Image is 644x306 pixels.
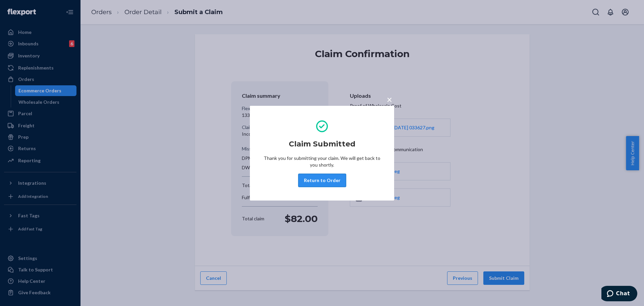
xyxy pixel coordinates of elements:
[263,155,381,168] p: Thank you for submitting your claim. We will get back to you shortly.
[601,286,637,303] iframe: Opens a widget where you can chat to one of our agents
[298,174,346,187] button: Return to Order
[289,139,356,149] h2: Claim Submitted
[387,94,392,105] span: ×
